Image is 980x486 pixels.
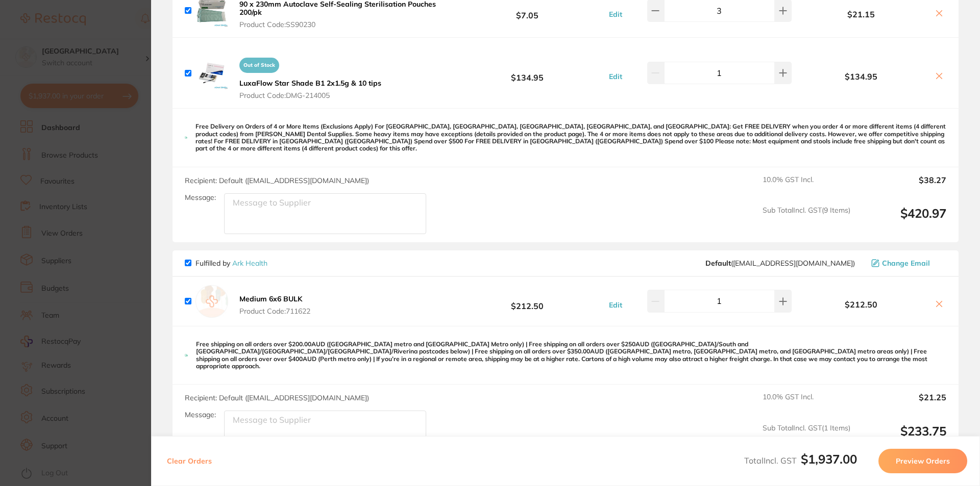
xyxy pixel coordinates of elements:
span: Recipient: Default ( [EMAIL_ADDRESS][DOMAIN_NAME] ) [185,176,369,185]
output: $233.75 [859,424,946,452]
b: $1,937.00 [801,451,857,467]
b: $7.05 [451,1,603,20]
span: Change Email [882,259,930,267]
b: $134.95 [451,64,603,83]
span: Sub Total Incl. GST ( 9 Items) [763,206,850,234]
output: $38.27 [859,175,946,198]
span: Product Code: SS90230 [239,20,448,29]
button: Preview Orders [878,449,967,473]
span: Total Incl. GST [744,455,857,466]
span: Sub Total Incl. GST ( 1 Items) [763,424,850,452]
b: $212.50 [451,292,603,311]
button: Medium 6x6 BULK Product Code:711622 [236,294,313,316]
span: Product Code: DMG-214005 [239,91,381,99]
b: LuxaFlow Star Shade B1 2x1.5g & 10 tips [239,79,381,88]
b: Default [705,259,731,268]
label: Message: [185,193,216,202]
img: Z2k5MHYxeg [195,57,228,89]
a: Ark Health [232,259,267,268]
span: Recipient: Default ( [EMAIL_ADDRESS][DOMAIN_NAME] ) [185,393,369,402]
button: Edit [606,10,625,19]
b: $212.50 [794,300,928,309]
span: 10.0 % GST Incl. [763,175,850,198]
button: Out of StockLuxaFlow Star Shade B1 2x1.5g & 10 tips Product Code:DMG-214005 [236,53,384,100]
output: $21.25 [859,393,946,415]
b: $21.15 [794,10,928,19]
span: cch@arkhealth.com.au [705,259,855,267]
img: empty.jpg [195,285,228,318]
label: Message: [185,411,216,419]
p: Free Delivery on Orders of 4 or More Items (Exclusions Apply) For [GEOGRAPHIC_DATA], [GEOGRAPHIC_... [195,123,946,152]
p: Free shipping on all orders over $200.00AUD ([GEOGRAPHIC_DATA] metro and [GEOGRAPHIC_DATA] Metro ... [196,341,946,370]
span: Product Code: 711622 [239,307,310,315]
output: $420.97 [859,206,946,234]
span: 10.0 % GST Incl. [763,393,850,415]
button: Clear Orders [164,449,215,473]
b: $134.95 [794,72,928,81]
p: Fulfilled by [195,259,267,267]
button: Edit [606,72,625,81]
b: Medium 6x6 BULK [239,294,302,303]
button: Change Email [868,259,946,268]
button: Edit [606,300,625,310]
span: Out of Stock [239,58,279,73]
